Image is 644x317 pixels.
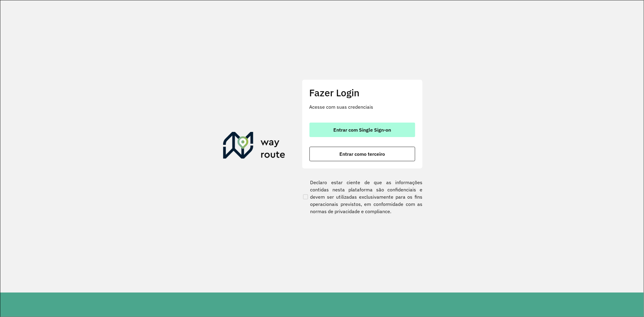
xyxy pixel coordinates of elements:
h2: Fazer Login [309,87,415,98]
img: Roteirizador AmbevTech [223,132,285,161]
span: Entrar como terceiro [339,152,385,156]
span: Entrar com Single Sign-on [333,127,391,132]
p: Acesse com suas credenciais [309,103,415,110]
label: Declaro estar ciente de que as informações contidas nesta plataforma são confidenciais e devem se... [302,179,423,215]
button: button [309,147,415,161]
button: button [309,123,415,137]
